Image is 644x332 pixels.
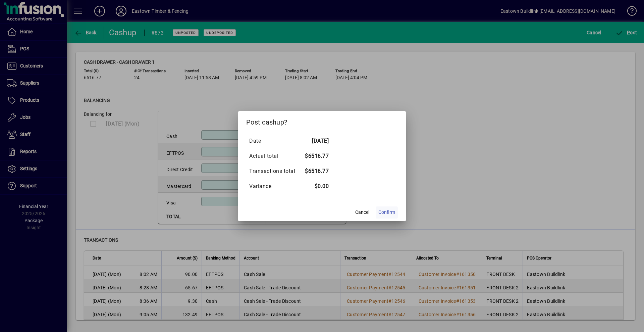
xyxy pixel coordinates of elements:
button: Confirm [376,206,398,219]
span: Confirm [378,209,395,216]
td: $0.00 [302,179,329,194]
button: Cancel [352,206,373,219]
td: $6516.77 [302,164,329,179]
td: Actual total [249,149,302,164]
td: Variance [249,179,302,194]
td: Date [249,134,302,149]
td: $6516.77 [302,149,329,164]
td: Transactions total [249,164,302,179]
h2: Post cashup? [238,111,406,131]
span: Cancel [355,209,369,216]
td: [DATE] [302,134,329,149]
